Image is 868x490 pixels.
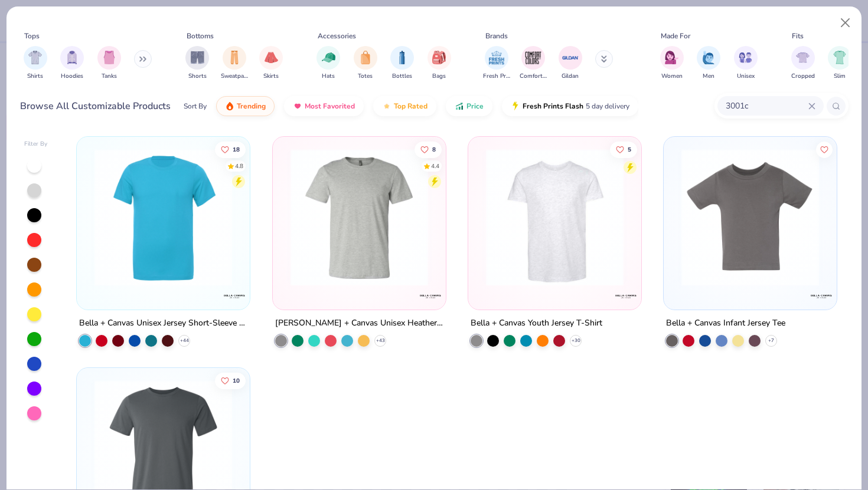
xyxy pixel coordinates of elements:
[187,31,214,41] div: Bottoms
[221,46,248,81] button: filter button
[60,46,84,81] div: filter for Hoodies
[221,72,248,81] span: Sweatpants
[316,46,340,81] button: filter button
[354,46,377,81] button: filter button
[185,46,209,81] button: filter button
[524,49,542,67] img: Comfort Colors Image
[703,72,714,81] span: Men
[419,284,442,308] img: Bella + Canvas logo
[79,316,247,331] div: Bella + Canvas Unisex Jersey Short-Sleeve T-Shirt
[66,51,79,64] img: Hoodies Image
[480,149,629,286] img: 121d6084-3727-4232-b55f-ccc6d2858317
[502,96,638,116] button: Fresh Prints Flash5 day delivery
[810,284,833,308] img: Bella + Canvas logo
[215,373,246,389] button: Like
[816,141,833,157] button: Like
[275,316,443,331] div: [PERSON_NAME] + Canvas Unisex Heather CVC T-Shirt
[316,46,340,81] div: filter for Hats
[102,72,117,81] span: Tanks
[676,149,825,286] img: 08a8c695-1603-4529-9fec-796f32c608a4
[791,72,815,81] span: Cropped
[446,96,492,116] button: Price
[725,99,808,113] input: Try "T-Shirt"
[392,72,412,81] span: Bottles
[396,51,409,64] img: Bottles Image
[27,72,43,81] span: Shirts
[697,46,720,81] button: filter button
[466,101,484,111] span: Price
[265,51,278,64] img: Skirts Image
[359,51,372,64] img: Totes Image
[614,284,638,308] img: Bella + Canvas logo
[293,101,302,111] img: most_fav.gif
[559,46,582,81] div: filter for Gildan
[432,72,446,81] span: Bags
[259,46,283,81] div: filter for Skirts
[661,72,683,81] span: Women
[428,46,451,81] div: filter for Bags
[390,46,414,81] div: filter for Bottles
[796,51,810,64] img: Cropped Image
[660,46,684,81] div: filter for Women
[24,46,47,81] button: filter button
[434,149,583,286] img: 751c89d9-2bbf-4d15-9bbf-1ae272d91468
[20,99,171,113] div: Browse All Customizable Products
[180,337,189,344] span: + 44
[191,51,204,64] img: Shorts Image
[263,72,279,81] span: Skirts
[322,51,335,64] img: Hats Image
[834,12,857,34] button: Close
[24,140,48,149] div: Filter By
[358,72,373,81] span: Totes
[354,46,377,81] div: filter for Totes
[734,46,758,81] div: filter for Unisex
[702,51,715,64] img: Men Image
[428,46,451,81] button: filter button
[414,141,441,157] button: Like
[660,46,684,81] button: filter button
[697,46,720,81] div: filter for Men
[511,101,520,111] img: flash.gif
[629,149,779,286] img: cc5a3297-f37e-43b0-bdf7-07fa64c46e2e
[488,49,505,67] img: Fresh Prints Image
[221,46,248,81] div: filter for Sweatpants
[28,51,42,64] img: Shirts Image
[483,72,510,81] span: Fresh Prints
[523,101,583,111] span: Fresh Prints Flash
[285,149,434,286] img: 02bfc527-0a76-4a7b-9e31-1a8083013807
[215,141,246,157] button: Like
[734,46,758,81] button: filter button
[739,51,752,64] img: Unisex Image
[483,46,510,81] button: filter button
[828,46,851,81] div: filter for Slim
[520,46,547,81] button: filter button
[483,46,510,81] div: filter for Fresh Prints
[665,51,678,64] img: Women Image
[520,46,547,81] div: filter for Comfort Colors
[97,46,121,81] button: filter button
[571,337,580,344] span: + 30
[559,46,582,81] button: filter button
[586,100,629,113] span: 5 day delivery
[284,96,364,116] button: Most Favorited
[562,72,579,81] span: Gildan
[237,101,266,111] span: Trending
[89,149,238,286] img: 10a0a8bf-8f21-4ecd-81c8-814f1e31d243
[792,31,804,41] div: Fits
[373,96,436,116] button: Top Rated
[60,46,84,81] button: filter button
[61,72,83,81] span: Hoodies
[103,51,116,64] img: Tanks Image
[235,162,243,170] div: 4.8
[628,146,631,152] span: 5
[97,46,121,81] div: filter for Tanks
[223,284,247,308] img: Bella + Canvas logo
[485,31,508,41] div: Brands
[233,146,240,152] span: 18
[305,101,355,111] span: Most Favorited
[322,72,335,81] span: Hats
[791,46,815,81] div: filter for Cropped
[24,31,40,41] div: Tops
[666,316,785,331] div: Bella + Canvas Infant Jersey Tee
[828,46,851,81] button: filter button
